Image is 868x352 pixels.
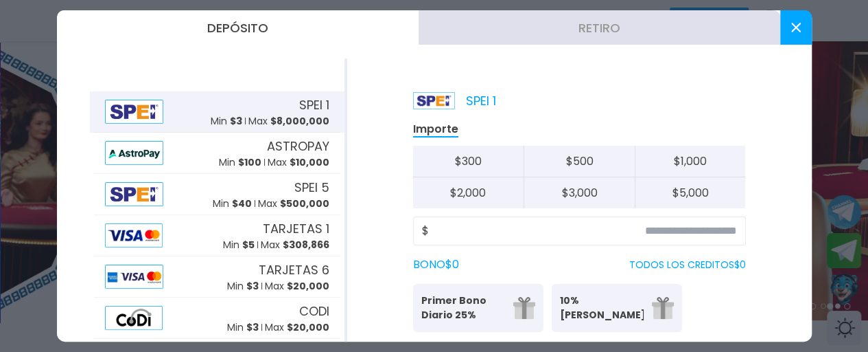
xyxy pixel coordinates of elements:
label: BONO $ 0 [413,256,459,273]
img: gift [652,297,674,319]
span: ASTROPAY [267,137,329,155]
span: $ 8,000,000 [270,114,329,128]
p: Min [219,155,261,170]
span: $ 40 [232,197,252,210]
p: Max [265,279,329,294]
button: AlipayTARJETAS 6Min $3Max $20,000 [90,256,344,298]
button: Primer Bono Diario 25% [413,284,543,332]
button: $1,000 [635,146,746,177]
span: SPEI 1 [299,96,329,114]
p: TODOS LOS CREDITOS $ 0 [629,258,746,272]
span: TARJETAS 1 [263,219,329,238]
button: $300 [413,146,524,177]
button: $500 [524,146,635,177]
p: Max [261,238,329,252]
button: $5,000 [635,177,746,208]
button: $3,000 [524,177,635,208]
button: AlipayCODIMin $3Max $20,000 [90,298,344,339]
button: 10% [PERSON_NAME] [552,284,682,332]
p: Max [268,155,329,170]
span: $ [422,223,429,239]
span: $ 3 [246,279,259,293]
p: Max [248,114,329,129]
span: SPEI 5 [294,178,329,197]
p: Primer Bono Diario 25% [421,294,505,322]
img: Alipay [105,141,164,165]
button: AlipayASTROPAYMin $100Max $10,000 [90,133,344,174]
img: Platform Logo [413,92,455,109]
button: Retiro [419,10,780,45]
p: 10% [PERSON_NAME] [560,294,644,322]
img: gift [513,297,535,319]
p: Max [265,320,329,335]
span: TARJETAS 6 [259,261,329,279]
span: $ 308,866 [283,238,329,252]
p: Min [213,197,252,211]
button: AlipaySPEI 1Min $3Max $8,000,000 [90,91,344,133]
span: CODI [299,302,329,320]
p: Min [227,320,259,335]
span: $ 10,000 [290,155,329,169]
p: Min [223,238,255,252]
button: AlipayTARJETAS 1Min $5Max $308,866 [90,215,344,256]
img: Alipay [105,306,163,330]
p: SPEI 1 [413,91,496,110]
p: Importe [413,122,458,137]
span: $ 20,000 [287,279,329,293]
span: $ 20,000 [287,320,329,334]
span: $ 100 [238,155,261,169]
button: AlipaySPEI 5Min $40Max $500,000 [90,174,344,215]
button: Depósito [57,10,419,45]
img: Alipay [105,182,164,206]
button: $2,000 [413,177,524,208]
p: Min [211,114,242,129]
img: Alipay [105,265,164,289]
p: Min [227,279,259,294]
img: Alipay [105,100,164,124]
span: $ 5 [242,238,255,252]
img: Alipay [105,223,163,247]
span: $ 3 [246,320,259,334]
p: Max [258,197,329,211]
span: $ 3 [230,114,242,128]
span: $ 500,000 [280,197,329,210]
